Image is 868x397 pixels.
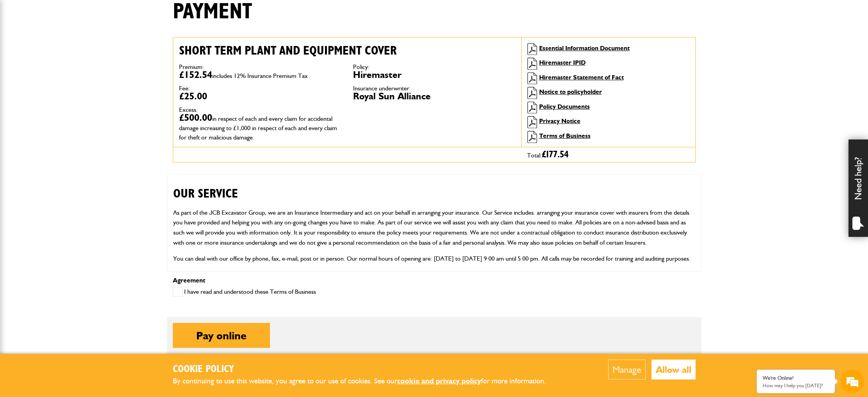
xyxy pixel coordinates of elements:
[353,70,515,79] dd: Hiremaster
[179,43,515,58] h2: Short term plant and equipment cover
[521,147,695,162] div: Total:
[212,72,308,79] span: includes 12% Insurance Premium Tax
[179,113,341,141] dd: £500.00
[179,64,341,70] dt: Premium:
[173,323,270,348] button: Pay online
[173,375,559,387] p: By continuing to use this website, you agree to our use of cookies. See our for more information.
[763,375,829,381] div: We're Online!
[539,44,630,52] a: Essential Information Document
[41,44,131,54] div: Chat with us now
[539,103,590,110] a: Policy Documents
[539,74,624,81] a: Hiremaster Statement of Fact
[179,92,341,101] dd: £25.00
[546,150,568,159] span: 177.54
[353,64,515,70] dt: Policy:
[179,70,341,79] dd: £152.54
[179,85,341,92] dt: Fee:
[353,92,515,101] dd: Royal Sun Alliance
[10,141,142,233] textarea: Type your message and hit 'Enter'
[173,208,695,247] p: As part of the JCB Excavator Group, we are an Insurance Intermediary and act on your behalf in ar...
[542,150,568,159] span: £
[179,107,341,113] dt: Excess:
[106,240,142,251] em: Start Chat
[13,43,33,54] img: d_20077148190_company_1631870298795_20077148190
[173,287,316,297] label: I have read and understood these Terms of Business
[539,88,602,95] a: Notice to policyholder
[763,383,829,388] p: How may I help you today?
[128,4,147,23] div: Minimize live chat window
[179,115,337,141] span: in respect of each and every claim for accidental damage increasing to £1,000 in respect of each ...
[539,117,580,125] a: Privacy Notice
[10,118,142,135] input: Enter your phone number
[397,376,481,385] a: cookie and privacy policy
[173,254,695,264] p: You can deal with our office by phone, fax, e-mail, post or in person. Our normal hours of openin...
[353,85,515,92] dt: Insurance underwriter:
[539,59,586,66] a: Hiremaster IPID
[539,132,591,139] a: Terms of Business
[173,277,696,284] p: Agreement
[651,360,696,379] button: Allow all
[10,95,142,112] input: Enter your email address
[173,175,695,201] h2: OUR SERVICE
[848,139,868,237] div: Need help?
[173,363,559,376] h2: Cookie Policy
[173,270,695,296] h2: CUSTOMER PROTECTION INFORMATION
[608,360,646,379] button: Manage
[10,72,142,89] input: Enter your last name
